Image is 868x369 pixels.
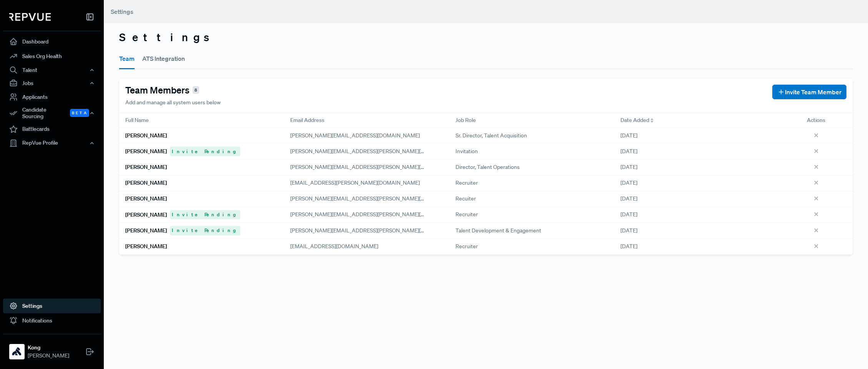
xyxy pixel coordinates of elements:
[614,191,779,207] div: [DATE]
[620,116,649,124] span: Date Added
[456,242,478,250] span: Recruiter
[614,223,779,239] div: [DATE]
[614,160,779,175] div: [DATE]
[3,299,101,313] a: Settings
[125,243,167,250] h6: [PERSON_NAME]
[3,122,101,137] a: Battlecards
[290,211,461,218] span: [PERSON_NAME][EMAIL_ADDRESS][PERSON_NAME][DOMAIN_NAME]
[785,87,841,97] span: Invite Team Member
[119,31,853,44] h3: Settings
[70,109,89,117] span: Beta
[170,147,240,156] span: Invite Pending
[125,180,167,186] h6: [PERSON_NAME]
[772,85,846,99] button: Invite Team Member
[125,164,167,170] h6: [PERSON_NAME]
[3,90,101,104] a: Applicants
[125,85,190,96] h4: Team Members
[3,63,101,77] button: Talent
[3,49,101,63] a: Sales Org Health
[119,48,135,69] button: Team
[290,243,378,250] span: [EMAIL_ADDRESS][DOMAIN_NAME]
[125,227,167,234] h6: [PERSON_NAME]
[11,346,23,358] img: Kong
[614,239,779,255] div: [DATE]
[125,212,167,218] h6: [PERSON_NAME]
[28,352,69,360] span: [PERSON_NAME]
[3,34,101,49] a: Dashboard
[125,195,167,202] h6: [PERSON_NAME]
[125,132,167,139] h6: [PERSON_NAME]
[3,104,101,122] button: Candidate Sourcing Beta
[142,48,185,69] button: ATS Integration
[9,13,51,21] img: RepVue
[290,195,461,202] span: [PERSON_NAME][EMAIL_ADDRESS][PERSON_NAME][DOMAIN_NAME]
[3,137,101,150] button: RepVue Profile
[456,116,476,124] span: Job Role
[3,313,101,328] a: Notifications
[807,116,825,124] span: Actions
[3,104,101,122] div: Candidate Sourcing
[456,179,478,187] span: Recruiter
[290,132,420,139] span: [PERSON_NAME][EMAIL_ADDRESS][DOMAIN_NAME]
[614,207,779,223] div: [DATE]
[290,179,420,186] span: [EMAIL_ADDRESS][PERSON_NAME][DOMAIN_NAME]
[3,334,101,363] a: KongKong[PERSON_NAME]
[3,77,101,90] button: Jobs
[193,86,199,94] span: 8
[290,164,461,170] span: [PERSON_NAME][EMAIL_ADDRESS][PERSON_NAME][DOMAIN_NAME]
[456,147,478,155] span: Invitation
[125,116,149,124] span: Full Name
[125,148,167,155] h6: [PERSON_NAME]
[456,163,520,171] span: Director, Talent Operations
[170,226,240,235] span: Invite Pending
[456,210,478,219] span: Recruiter
[456,132,527,140] span: Sr. Director, Talent Acquisition
[614,128,779,144] div: [DATE]
[456,227,541,235] span: Talent Development & Engagement
[614,113,779,128] div: Toggle SortBy
[290,116,324,124] span: Email Address
[28,344,69,352] strong: Kong
[111,8,133,15] span: Settings
[290,227,461,234] span: [PERSON_NAME][EMAIL_ADDRESS][PERSON_NAME][DOMAIN_NAME]
[614,175,779,191] div: [DATE]
[456,195,476,203] span: Recuiter
[290,148,461,155] span: [PERSON_NAME][EMAIL_ADDRESS][PERSON_NAME][DOMAIN_NAME]
[614,144,779,159] div: [DATE]
[170,210,240,219] span: Invite Pending
[125,99,221,107] p: Add and manage all system users below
